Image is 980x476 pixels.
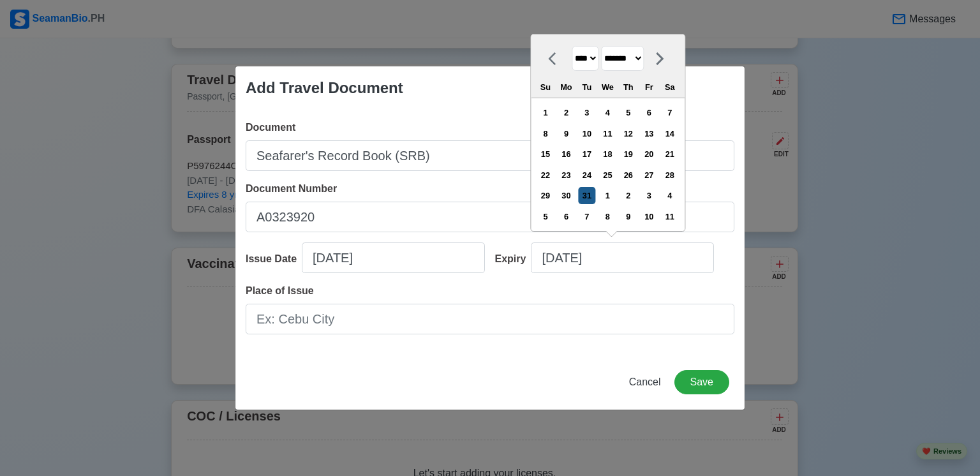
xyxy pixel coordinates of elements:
[661,187,678,204] div: Choose Saturday, November 4th, 2034
[558,187,575,204] div: Choose Monday, October 30th, 2034
[599,167,616,184] div: Choose Wednesday, October 25th, 2034
[537,208,554,225] div: Choose Sunday, November 5th, 2034
[537,104,554,121] div: Choose Sunday, October 1st, 2034
[558,78,575,96] div: Mo
[558,104,575,121] div: Choose Monday, October 2nd, 2034
[661,78,678,96] div: Sa
[246,202,734,232] input: Ex: P12345678B
[674,370,729,394] button: Save
[495,251,531,267] div: Expiry
[558,145,575,163] div: Choose Monday, October 16th, 2034
[578,125,595,142] div: Choose Tuesday, October 10th, 2034
[620,125,637,142] div: Choose Thursday, October 12th, 2034
[620,104,637,121] div: Choose Thursday, October 5th, 2034
[661,167,678,184] div: Choose Saturday, October 28th, 2034
[246,77,403,100] div: Add Travel Document
[641,125,658,142] div: Choose Friday, October 13th, 2034
[620,145,637,163] div: Choose Thursday, October 19th, 2034
[599,104,616,121] div: Choose Wednesday, October 4th, 2034
[558,208,575,225] div: Choose Monday, November 6th, 2034
[599,125,616,142] div: Choose Wednesday, October 11th, 2034
[641,187,658,204] div: Choose Friday, November 3rd, 2034
[578,104,595,121] div: Choose Tuesday, October 3rd, 2034
[246,140,734,171] input: Ex: Passport
[620,187,637,204] div: Choose Thursday, November 2nd, 2034
[599,145,616,163] div: Choose Wednesday, October 18th, 2034
[620,167,637,184] div: Choose Thursday, October 26th, 2034
[537,145,554,163] div: Choose Sunday, October 15th, 2034
[558,167,575,184] div: Choose Monday, October 23rd, 2034
[246,304,734,334] input: Ex: Cebu City
[629,376,661,387] span: Cancel
[578,187,595,204] div: Choose Tuesday, October 31st, 2034
[246,122,295,133] span: Document
[578,145,595,163] div: Choose Tuesday, October 17th, 2034
[558,125,575,142] div: Choose Monday, October 9th, 2034
[599,208,616,225] div: Choose Wednesday, November 8th, 2034
[578,167,595,184] div: Choose Tuesday, October 24th, 2034
[537,78,554,96] div: Su
[641,208,658,225] div: Choose Friday, November 10th, 2034
[641,78,658,96] div: Fr
[599,187,616,204] div: Choose Wednesday, November 1st, 2034
[599,78,616,96] div: We
[537,125,554,142] div: Choose Sunday, October 8th, 2034
[641,104,658,121] div: Choose Friday, October 6th, 2034
[537,187,554,204] div: Choose Sunday, October 29th, 2034
[661,208,678,225] div: Choose Saturday, November 11th, 2034
[578,78,595,96] div: Tu
[661,125,678,142] div: Choose Saturday, October 14th, 2034
[535,103,680,227] div: month 2034-10
[620,208,637,225] div: Choose Thursday, November 9th, 2034
[641,167,658,184] div: Choose Friday, October 27th, 2034
[620,78,637,96] div: Th
[641,145,658,163] div: Choose Friday, October 20th, 2034
[537,167,554,184] div: Choose Sunday, October 22nd, 2034
[246,251,302,267] div: Issue Date
[246,285,314,296] span: Place of Issue
[661,145,678,163] div: Choose Saturday, October 21st, 2034
[661,104,678,121] div: Choose Saturday, October 7th, 2034
[621,370,669,394] button: Cancel
[578,208,595,225] div: Choose Tuesday, November 7th, 2034
[246,183,337,194] span: Document Number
